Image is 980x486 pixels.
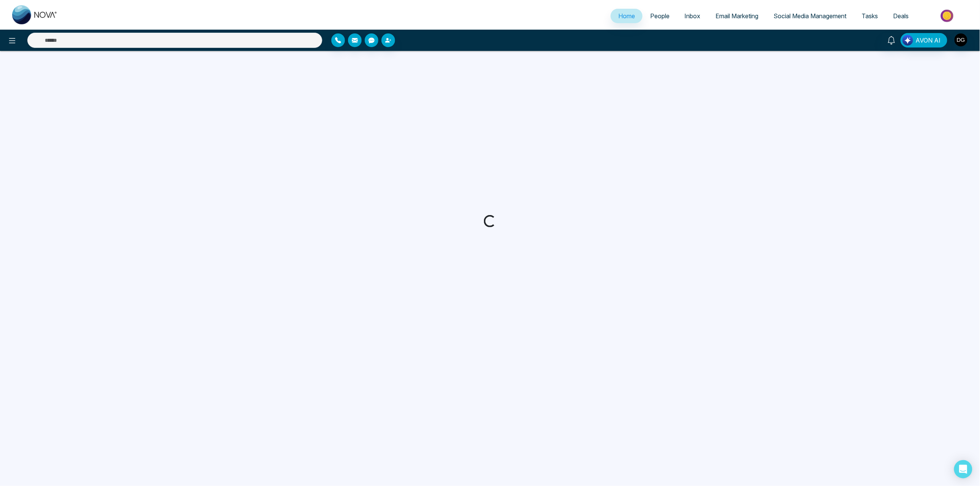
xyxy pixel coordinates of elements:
a: Social Media Management [766,9,854,23]
span: AVON AI [916,36,941,45]
div: Open Intercom Messenger [954,460,972,478]
a: Tasks [854,9,886,23]
a: People [643,9,677,23]
span: Inbox [685,12,701,20]
a: Deals [886,9,917,23]
img: User Avatar [955,33,967,46]
img: Lead Flow [903,35,913,46]
button: AVON AI [901,33,947,47]
a: Inbox [677,9,708,23]
a: Email Marketing [708,9,766,23]
img: Nova CRM Logo [12,5,58,24]
span: Tasks [862,12,878,20]
img: Market-place.gif [920,7,975,24]
span: Home [618,12,635,20]
span: Social Media Management [774,12,847,20]
span: Deals [893,12,909,20]
span: People [650,12,670,20]
span: Email Marketing [716,12,759,20]
a: Home [611,9,643,23]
